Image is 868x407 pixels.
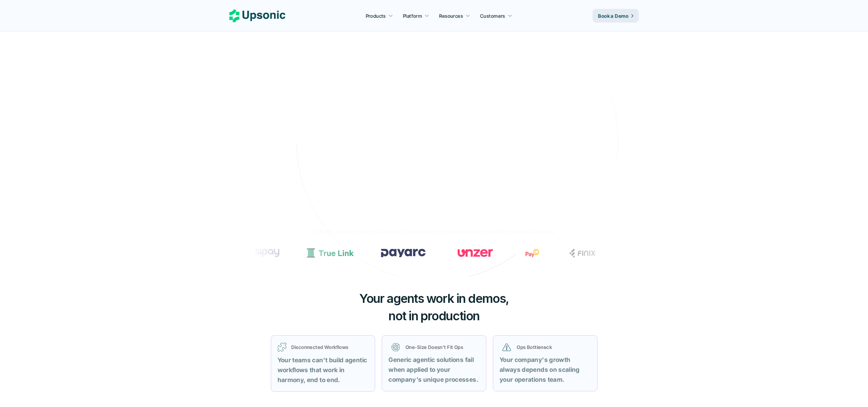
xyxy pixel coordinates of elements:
[362,10,397,22] a: Products
[480,12,505,19] p: Customers
[359,291,509,306] span: Your agents work in demos,
[404,164,464,181] a: Book a Demo
[315,55,554,101] h2: Agentic AI Platform for FinTech Operations
[278,356,369,383] strong: Your teams can’t build agentic workflows that work in harmony, end to end.
[366,12,386,19] p: Products
[406,343,476,351] p: One-Size Doesn’t Fit Ops
[439,12,463,19] p: Resources
[517,343,588,351] p: Ops Bottleneck
[593,9,639,23] a: Book a Demo
[598,12,629,19] p: Book a Demo
[388,356,478,383] strong: Generic agentic solutions fail when applied to your company’s unique processes.
[500,356,581,383] strong: Your company's growth always depends on scaling your operations team.
[403,12,422,19] p: Platform
[413,167,450,177] p: Book a Demo
[390,189,478,194] p: 1M+ enterprise-grade agents run on Upsonic
[313,227,555,237] p: Fintech leaders rely on Upsonic to automate critical operations with reliable AI agents
[323,121,545,141] p: From onboarding to compliance to settlement to autonomous control. Work with %82 more efficiency ...
[291,343,369,351] p: Disconnected Workflows
[388,308,480,323] span: not in production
